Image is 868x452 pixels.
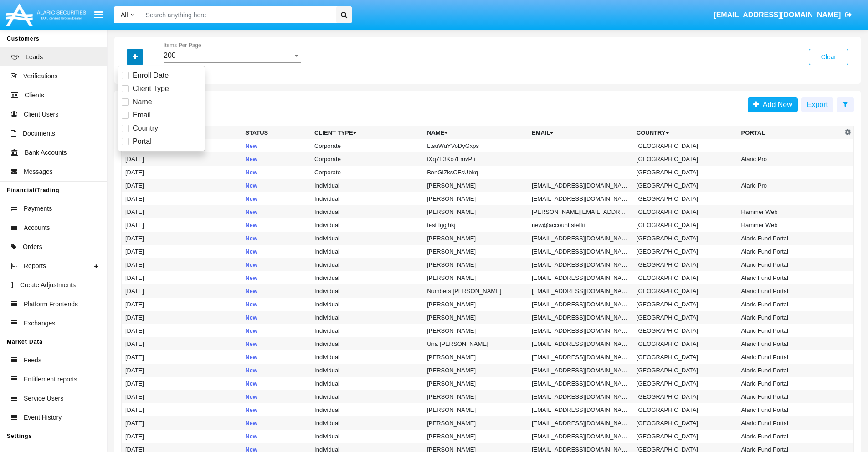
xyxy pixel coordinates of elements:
td: [DATE] [122,337,242,350]
th: Email [528,126,633,140]
td: [DATE] [122,192,242,205]
td: [EMAIL_ADDRESS][DOMAIN_NAME] [528,284,633,298]
span: Platform Frontends [24,300,78,309]
td: [GEOGRAPHIC_DATA] [633,284,738,298]
td: Alaric Fund Portal [738,258,842,271]
td: [DATE] [122,390,242,403]
td: [GEOGRAPHIC_DATA] [633,192,738,205]
td: Numbers [PERSON_NAME] [423,284,528,298]
td: [GEOGRAPHIC_DATA] [633,232,738,245]
td: New [241,179,311,192]
td: [EMAIL_ADDRESS][DOMAIN_NAME] [528,192,633,205]
td: New [241,152,311,166]
td: [EMAIL_ADDRESS][DOMAIN_NAME] [528,179,633,192]
a: Add New [748,97,798,112]
span: Verifications [23,71,57,81]
td: [GEOGRAPHIC_DATA] [633,416,738,430]
td: [PERSON_NAME] [423,403,528,416]
span: Export [807,101,828,108]
td: New [241,403,311,416]
span: Name [133,96,152,107]
td: Individual [311,350,423,364]
span: Client Type [133,83,169,94]
td: [EMAIL_ADDRESS][DOMAIN_NAME] [528,430,633,443]
td: [PERSON_NAME] [423,377,528,390]
td: [GEOGRAPHIC_DATA] [633,139,738,152]
td: [DATE] [122,350,242,364]
span: Orders [23,242,42,252]
td: Hammer Web [738,218,842,232]
td: Individual [311,298,423,311]
td: [DATE] [122,403,242,416]
td: New [241,337,311,350]
td: BenGiZksOFsUbkq [423,166,528,179]
td: New [241,430,311,443]
td: [EMAIL_ADDRESS][DOMAIN_NAME] [528,390,633,403]
span: Feeds [24,356,41,365]
td: [DATE] [122,179,242,192]
span: Create Adjustments [20,280,76,290]
td: Alaric Pro [738,152,842,166]
span: Email [133,110,151,121]
span: Messages [24,167,53,177]
span: 200 [164,51,176,59]
th: Status [241,126,311,140]
td: Alaric Fund Portal [738,416,842,430]
td: New [241,377,311,390]
span: Accounts [24,223,50,233]
td: Alaric Fund Portal [738,403,842,416]
span: Clients [25,91,44,100]
td: [PERSON_NAME][EMAIL_ADDRESS] [528,205,633,218]
td: [GEOGRAPHIC_DATA] [633,245,738,258]
td: Alaric Fund Portal [738,390,842,403]
span: Entitlement reports [24,375,77,384]
td: [PERSON_NAME] [423,232,528,245]
span: Add New [759,101,792,108]
td: [EMAIL_ADDRESS][DOMAIN_NAME] [528,337,633,350]
td: New [241,218,311,232]
td: New [241,245,311,258]
td: [DATE] [122,166,242,179]
span: Exchanges [24,319,55,328]
td: [EMAIL_ADDRESS][DOMAIN_NAME] [528,350,633,364]
td: Alaric Pro [738,179,842,192]
td: Alaric Fund Portal [738,298,842,311]
span: Client Users [24,110,58,119]
td: [PERSON_NAME] [423,205,528,218]
td: [DATE] [122,205,242,218]
td: [GEOGRAPHIC_DATA] [633,364,738,377]
td: New [241,271,311,284]
td: Individual [311,205,423,218]
td: [DATE] [122,298,242,311]
td: [PERSON_NAME] [423,430,528,443]
img: Logo image [5,1,87,28]
th: Country [633,126,738,140]
td: New [241,192,311,205]
a: [EMAIL_ADDRESS][DOMAIN_NAME] [709,2,857,28]
td: Alaric Fund Portal [738,364,842,377]
span: Service Users [24,394,63,403]
td: Alaric Fund Portal [738,324,842,337]
td: [EMAIL_ADDRESS][DOMAIN_NAME] [528,416,633,430]
td: [GEOGRAPHIC_DATA] [633,152,738,166]
td: [EMAIL_ADDRESS][DOMAIN_NAME] [528,298,633,311]
td: Individual [311,245,423,258]
span: Payments [24,204,52,213]
td: [DATE] [122,271,242,284]
td: Alaric Fund Portal [738,377,842,390]
td: [PERSON_NAME] [423,364,528,377]
td: Individual [311,430,423,443]
td: [DATE] [122,152,242,166]
td: [GEOGRAPHIC_DATA] [633,390,738,403]
td: Individual [311,364,423,377]
span: Event History [24,413,62,422]
td: [GEOGRAPHIC_DATA] [633,258,738,271]
td: Alaric Fund Portal [738,311,842,324]
td: Individual [311,403,423,416]
td: Hammer Web [738,205,842,218]
td: Individual [311,179,423,192]
input: Search [141,6,333,23]
td: Alaric Fund Portal [738,271,842,284]
td: [PERSON_NAME] [423,271,528,284]
td: [GEOGRAPHIC_DATA] [633,350,738,364]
